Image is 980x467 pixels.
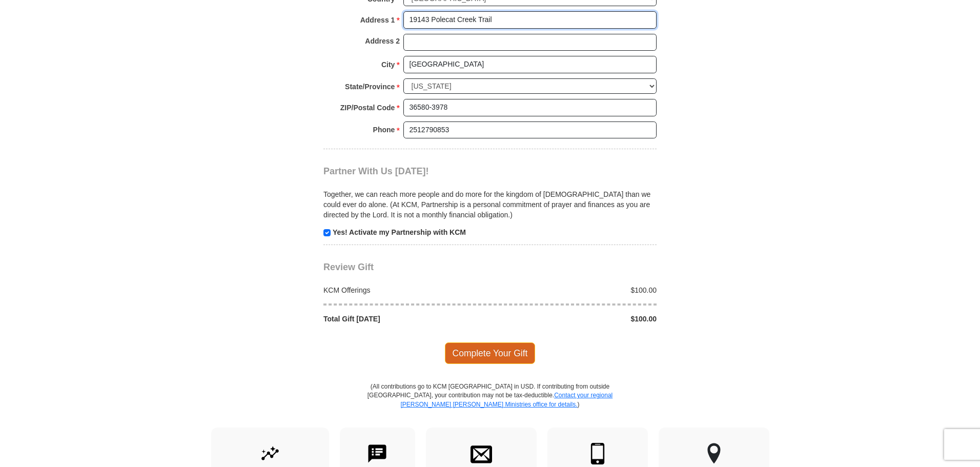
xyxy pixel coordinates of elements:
p: Together, we can reach more people and do more for the kingdom of [DEMOGRAPHIC_DATA] than we coul... [323,189,657,220]
span: Complete Your Gift [445,342,536,364]
div: $100.00 [490,285,662,295]
div: $100.00 [490,314,662,324]
strong: Address 1 [360,13,395,27]
div: Total Gift [DATE] [318,314,491,324]
img: give-by-stock.svg [259,443,281,464]
strong: ZIP/Postal Code [340,100,395,115]
strong: Yes! Activate my Partnership with KCM [333,228,466,236]
div: KCM Offerings [318,285,491,295]
img: mobile.svg [587,443,608,464]
p: (All contributions go to KCM [GEOGRAPHIC_DATA] in USD. If contributing from outside [GEOGRAPHIC_D... [367,382,613,427]
a: Contact your regional [PERSON_NAME] [PERSON_NAME] Ministries office for details. [400,392,612,408]
img: other-region [707,443,721,464]
strong: Address 2 [365,34,400,48]
img: envelope.svg [471,443,492,464]
span: Review Gift [323,262,374,272]
strong: State/Province [345,79,395,94]
strong: City [381,57,395,72]
span: Partner With Us [DATE]! [323,166,429,176]
strong: Phone [373,123,395,137]
img: text-to-give.svg [366,443,388,464]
